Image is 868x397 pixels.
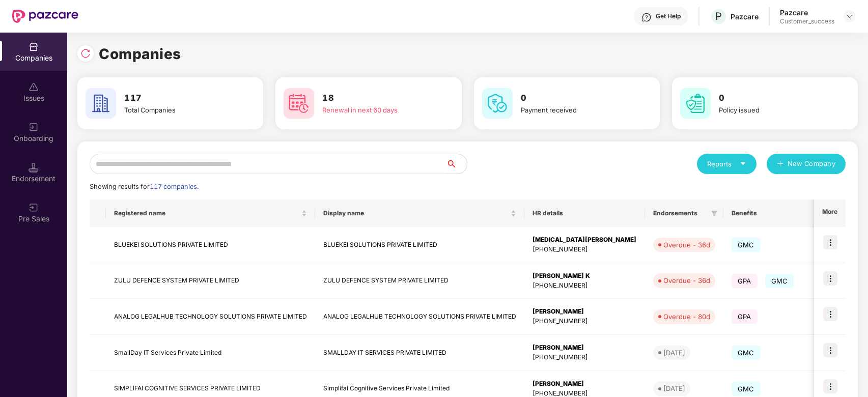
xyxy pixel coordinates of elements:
img: svg+xml;base64,PHN2ZyB4bWxucz0iaHR0cDovL3d3dy53My5vcmcvMjAwMC9zdmciIHdpZHRoPSI2MCIgaGVpZ2h0PSI2MC... [86,88,116,119]
h3: 18 [322,92,433,105]
img: svg+xml;base64,PHN2ZyB3aWR0aD0iMjAiIGhlaWdodD0iMjAiIHZpZXdCb3g9IjAgMCAyMCAyMCIgZmlsbD0ibm9uZSIgeG... [29,203,39,213]
img: svg+xml;base64,PHN2ZyBpZD0iUmVsb2FkLTMyeDMyIiB4bWxucz0iaHR0cDovL3d3dy53My5vcmcvMjAwMC9zdmciIHdpZH... [80,48,91,59]
div: [PHONE_NUMBER] [533,245,637,254]
span: caret-down [740,160,746,167]
span: Showing results for [90,183,199,190]
div: Overdue - 36d [663,240,710,250]
span: Endorsements [653,209,707,217]
div: Pazcare [780,8,834,17]
img: svg+xml;base64,PHN2ZyB3aWR0aD0iMjAiIGhlaWdodD0iMjAiIHZpZXdCb3g9IjAgMCAyMCAyMCIgZmlsbD0ibm9uZSIgeG... [29,122,39,132]
div: Policy issued [719,105,829,115]
img: svg+xml;base64,PHN2ZyB3aWR0aD0iMTQuNSIgaGVpZ2h0PSIxNC41IiB2aWV3Qm94PSIwIDAgMTYgMTYiIGZpbGw9Im5vbm... [29,162,39,173]
span: P [715,10,722,22]
td: ANALOG LEGALHUB TECHNOLOGY SOLUTIONS PRIVATE LIMITED [106,299,315,335]
img: svg+xml;base64,PHN2ZyB4bWxucz0iaHR0cDovL3d3dy53My5vcmcvMjAwMC9zdmciIHdpZHRoPSI2MCIgaGVpZ2h0PSI2MC... [680,88,711,119]
span: GMC [765,274,794,288]
img: icon [823,235,837,249]
div: Renewal in next 60 days [322,105,433,115]
h3: 117 [124,92,235,105]
span: plus [777,160,783,168]
div: Reports [707,159,746,169]
div: Customer_success [780,17,834,25]
div: [PHONE_NUMBER] [533,353,637,362]
img: svg+xml;base64,PHN2ZyB4bWxucz0iaHR0cDovL3d3dy53My5vcmcvMjAwMC9zdmciIHdpZHRoPSI2MCIgaGVpZ2h0PSI2MC... [482,88,513,119]
span: New Company [788,159,836,169]
span: Registered name [114,209,299,217]
div: [DATE] [663,383,685,393]
span: filter [711,210,717,216]
img: svg+xml;base64,PHN2ZyBpZD0iSGVscC0zMngzMiIgeG1sbnM9Imh0dHA6Ly93d3cudzMub3JnLzIwMDAvc3ZnIiB3aWR0aD... [641,12,652,22]
button: plusNew Company [767,154,846,174]
th: Display name [315,200,524,227]
button: search [446,154,467,174]
th: Benefits [723,200,815,227]
td: ZULU DEFENCE SYSTEM PRIVATE LIMITED [315,263,524,299]
span: filter [709,207,719,219]
img: icon [823,343,837,357]
span: GMC [732,346,761,360]
span: Display name [323,209,509,217]
img: svg+xml;base64,PHN2ZyBpZD0iRHJvcGRvd24tMzJ4MzIiIHhtbG5zPSJodHRwOi8vd3d3LnczLm9yZy8yMDAwL3N2ZyIgd2... [846,12,854,20]
th: Registered name [106,200,315,227]
div: [PERSON_NAME] [533,343,637,353]
img: svg+xml;base64,PHN2ZyB4bWxucz0iaHR0cDovL3d3dy53My5vcmcvMjAwMC9zdmciIHdpZHRoPSI2MCIgaGVpZ2h0PSI2MC... [284,88,314,119]
h3: 0 [521,92,631,105]
img: icon [823,307,837,321]
span: GMC [732,382,761,396]
img: New Pazcare Logo [12,10,78,23]
img: svg+xml;base64,PHN2ZyBpZD0iQ29tcGFuaWVzIiB4bWxucz0iaHR0cDovL3d3dy53My5vcmcvMjAwMC9zdmciIHdpZHRoPS... [29,42,39,52]
td: ANALOG LEGALHUB TECHNOLOGY SOLUTIONS PRIVATE LIMITED [315,299,524,335]
th: More [814,200,846,227]
span: search [446,160,467,168]
div: Overdue - 36d [663,275,710,286]
td: ZULU DEFENCE SYSTEM PRIVATE LIMITED [106,263,315,299]
div: [MEDICAL_DATA][PERSON_NAME] [533,235,637,245]
div: Pazcare [731,12,759,21]
td: SmallDay IT Services Private Limited [106,335,315,371]
td: BLUEKEI SOLUTIONS PRIVATE LIMITED [106,227,315,263]
span: GPA [732,274,758,288]
th: HR details [524,200,645,227]
div: [PERSON_NAME] [533,307,637,317]
div: [DATE] [663,348,685,358]
img: icon [823,271,837,286]
h3: 0 [719,92,829,105]
div: Overdue - 80d [663,311,710,322]
td: SMALLDAY IT SERVICES PRIVATE LIMITED [315,335,524,371]
span: GMC [732,238,761,252]
img: svg+xml;base64,PHN2ZyBpZD0iSXNzdWVzX2Rpc2FibGVkIiB4bWxucz0iaHR0cDovL3d3dy53My5vcmcvMjAwMC9zdmciIH... [29,82,39,92]
span: 117 companies. [150,183,199,190]
span: GPA [732,309,758,324]
div: [PERSON_NAME] [533,379,637,389]
img: icon [823,379,837,393]
td: BLUEKEI SOLUTIONS PRIVATE LIMITED [315,227,524,263]
div: Total Companies [124,105,235,115]
div: [PERSON_NAME] K [533,271,637,281]
div: [PHONE_NUMBER] [533,281,637,291]
h1: Companies [99,43,181,65]
div: [PHONE_NUMBER] [533,317,637,326]
div: Get Help [656,12,681,20]
div: Payment received [521,105,631,115]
